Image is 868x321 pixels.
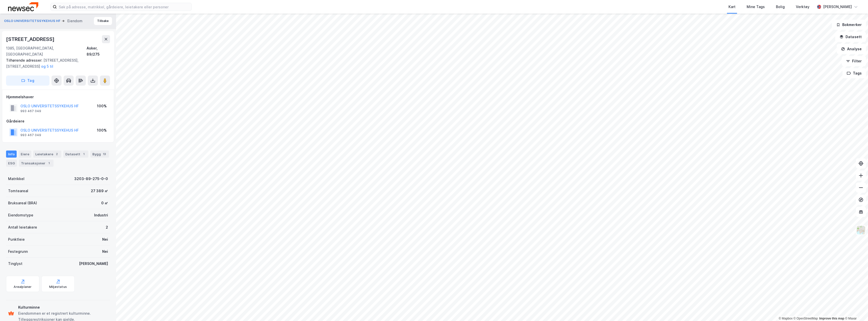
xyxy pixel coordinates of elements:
[8,261,22,267] div: Tinglyst
[842,56,866,66] button: Filter
[8,176,24,182] div: Matrikkel
[97,127,107,133] div: 100%
[54,152,59,157] div: 2
[796,4,809,10] div: Verktøy
[728,4,736,10] div: Kart
[102,236,108,242] div: Nei
[856,225,866,235] img: Z
[794,317,818,320] a: OpenStreetMap
[819,317,844,320] a: Improve this map
[832,20,866,30] button: Bokmerker
[18,304,108,310] div: Kulturminne
[67,18,83,24] div: Eiendom
[8,224,37,230] div: Antall leietakere
[19,151,31,158] div: Eiere
[90,151,109,158] div: Bygg
[94,212,108,218] div: Industri
[843,297,868,321] iframe: Chat Widget
[102,249,108,255] div: Nei
[94,17,112,25] button: Tilbake
[835,32,866,42] button: Datasett
[14,285,32,289] div: Arealplaner
[8,212,33,218] div: Eiendomstype
[6,58,43,62] span: Tilhørende adresser:
[837,44,866,54] button: Analyse
[33,151,61,158] div: Leietakere
[4,18,62,23] button: OSLO UNIVERSITETSSYKEHUS HF
[63,151,88,158] div: Datasett
[20,133,41,137] div: 993 467 049
[19,160,53,167] div: Transaksjoner
[102,152,107,157] div: 13
[6,57,106,69] div: [STREET_ADDRESS], [STREET_ADDRESS]
[87,45,110,57] div: Asker, 89/275
[8,249,28,255] div: Festegrunn
[8,2,38,11] img: newsec-logo.f6e21ccffca1b3a03d2d.png
[49,285,67,289] div: Miljøstatus
[79,261,108,267] div: [PERSON_NAME]
[779,317,793,320] a: Mapbox
[747,4,765,10] div: Mine Tags
[106,224,108,230] div: 2
[8,188,28,194] div: Tomteareal
[46,161,51,166] div: 1
[97,103,107,109] div: 100%
[6,118,110,124] div: Gårdeiere
[6,160,17,167] div: ESG
[6,35,56,43] div: [STREET_ADDRESS]
[6,151,17,158] div: Info
[823,4,852,10] div: [PERSON_NAME]
[8,236,25,242] div: Punktleie
[843,68,866,78] button: Tags
[6,45,87,57] div: 1385, [GEOGRAPHIC_DATA], [GEOGRAPHIC_DATA]
[6,76,49,86] button: Tag
[8,200,37,206] div: Bruksareal (BRA)
[776,4,785,10] div: Bolig
[57,3,192,11] input: Søk på adresse, matrikkel, gårdeiere, leietakere eller personer
[20,109,41,113] div: 993 467 049
[843,297,868,321] div: Kontrollprogram for chat
[91,188,108,194] div: 27 389 ㎡
[74,176,108,182] div: 3203-89-275-0-0
[101,200,108,206] div: 0 ㎡
[6,94,110,100] div: Hjemmelshaver
[81,152,86,157] div: 1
